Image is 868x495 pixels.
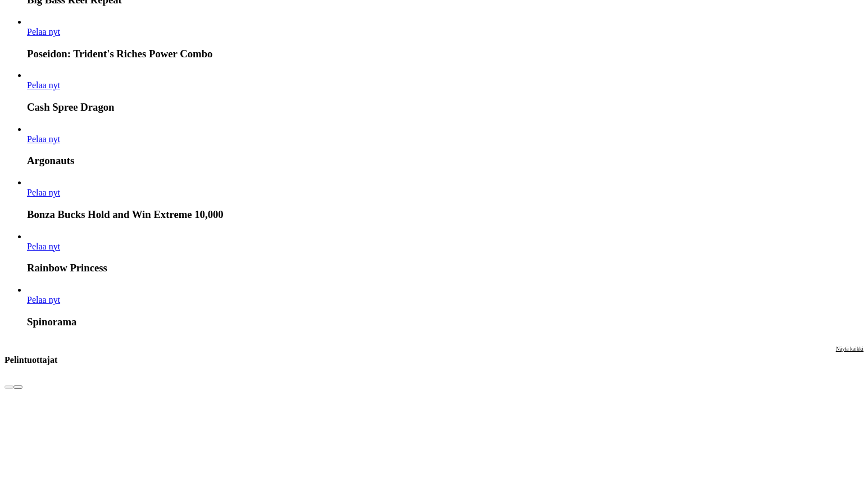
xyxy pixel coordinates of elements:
button: prev slide [4,385,13,389]
a: Poseidon: Trident's Riches Power Combo [27,27,60,37]
span: Pelaa nyt [27,295,60,305]
a: Cash Spree Dragon [27,80,60,90]
span: Pelaa nyt [27,188,60,197]
a: Bonza Bucks Hold and Win Extreme 10,000 [27,188,60,197]
span: Pelaa nyt [27,242,60,251]
span: Pelaa nyt [27,134,60,144]
span: Pelaa nyt [27,80,60,90]
h3: Pelintuottajat [4,355,57,365]
span: Pelaa nyt [27,27,60,37]
a: Rainbow Princess [27,242,60,251]
a: Argonauts [27,134,60,144]
button: next slide [13,385,22,389]
a: Näytä kaikki [836,346,864,374]
a: Spinorama [27,295,60,305]
span: Näytä kaikki [836,346,864,352]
